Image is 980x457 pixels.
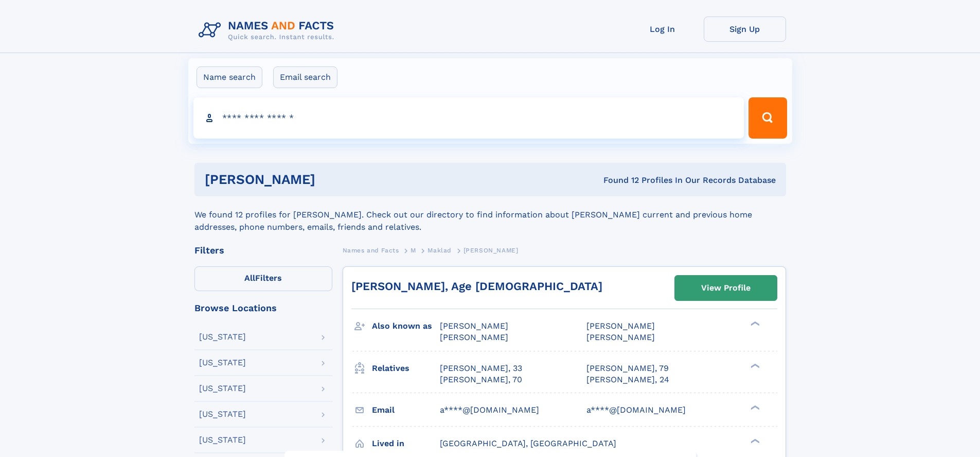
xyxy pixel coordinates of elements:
[372,360,440,377] h3: Relatives
[193,97,744,139] input: search input
[194,266,332,291] label: Filters
[372,435,440,452] h3: Lived in
[748,437,760,444] div: ❯
[273,66,337,88] label: Email search
[199,436,246,444] div: [US_STATE]
[749,97,787,139] button: Search Button
[464,247,519,254] span: [PERSON_NAME]
[586,332,655,342] span: [PERSON_NAME]
[351,280,602,293] a: [PERSON_NAME], Age [DEMOGRAPHIC_DATA]
[440,438,616,448] span: [GEOGRAPHIC_DATA], [GEOGRAPHIC_DATA]
[701,276,751,300] div: View Profile
[675,276,777,300] a: View Profile
[586,363,669,374] a: [PERSON_NAME], 79
[427,247,452,254] span: Maklad
[459,175,776,186] div: Found 12 Profiles In Our Records Database
[440,332,508,342] span: [PERSON_NAME]
[586,374,669,385] a: [PERSON_NAME], 24
[199,333,246,341] div: [US_STATE]
[748,404,760,411] div: ❯
[411,244,416,257] a: M
[621,16,704,42] a: Log In
[411,247,416,254] span: M
[194,246,332,255] div: Filters
[372,317,440,335] h3: Also known as
[372,401,440,419] h3: Email
[586,321,655,331] span: [PERSON_NAME]
[194,196,786,233] div: We found 12 profiles for [PERSON_NAME]. Check out our directory to find information about [PERSON...
[194,16,343,44] img: Logo Names and Facts
[244,273,255,283] span: All
[343,244,399,257] a: Names and Facts
[704,16,786,42] a: Sign Up
[440,321,508,331] span: [PERSON_NAME]
[440,363,522,374] a: [PERSON_NAME], 33
[199,384,246,393] div: [US_STATE]
[199,359,246,367] div: [US_STATE]
[199,410,246,418] div: [US_STATE]
[748,320,760,327] div: ❯
[440,374,522,385] a: [PERSON_NAME], 70
[205,173,459,186] h1: [PERSON_NAME]
[197,66,262,88] label: Name search
[427,244,452,257] a: Maklad
[194,303,332,313] div: Browse Locations
[748,362,760,369] div: ❯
